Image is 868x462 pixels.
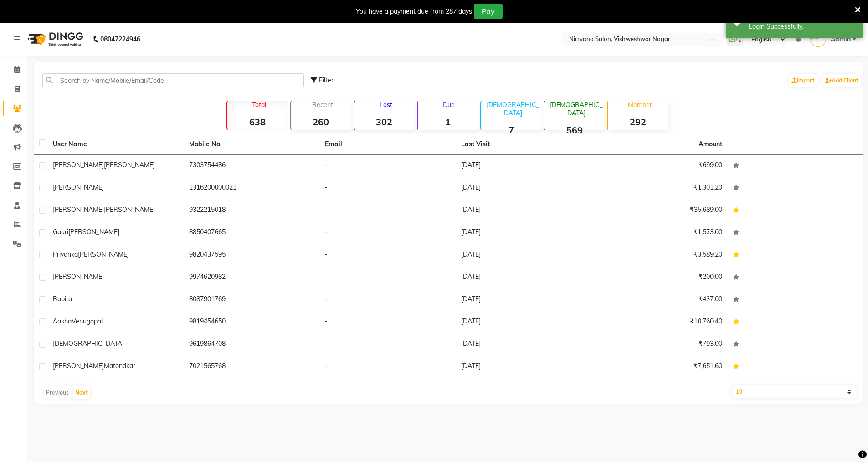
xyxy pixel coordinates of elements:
span: [PERSON_NAME] [53,161,104,169]
td: - [319,222,456,244]
p: Recent [295,101,351,109]
td: ₹699.00 [591,155,728,177]
td: ₹1,573.00 [591,222,728,244]
td: ₹10,760.40 [591,311,728,334]
th: Email [319,134,456,155]
td: [DATE] [456,311,592,334]
span: Babita [53,295,72,303]
td: - [319,244,456,267]
span: Gauri [53,228,68,236]
td: [DATE] [456,155,592,177]
td: [DATE] [456,222,592,244]
td: 9820437595 [184,244,320,267]
td: [DATE] [456,244,592,267]
td: - [319,289,456,311]
span: [PERSON_NAME] [53,272,104,281]
td: ₹200.00 [591,267,728,289]
p: Total [231,101,287,109]
td: ₹1,301.20 [591,177,728,200]
td: - [319,200,456,222]
th: Amount [693,134,728,154]
b: 08047224946 [100,26,140,52]
td: - [319,177,456,200]
td: [DATE] [456,267,592,289]
span: [DEMOGRAPHIC_DATA] [53,339,124,348]
td: ₹7,651.60 [591,356,728,378]
th: Mobile No. [184,134,320,155]
td: 9619864708 [184,334,320,356]
td: - [319,267,456,289]
td: ₹437.00 [591,289,728,311]
span: [PERSON_NAME] [104,161,155,169]
td: ₹3,589.20 [591,244,728,267]
span: Aasha [53,317,72,325]
span: Admin [831,35,851,44]
img: Admin [810,31,826,47]
strong: 260 [291,116,351,128]
td: [DATE] [456,334,592,356]
p: [DEMOGRAPHIC_DATA] [485,101,541,117]
a: Import [789,74,817,87]
th: Last Visit [456,134,592,155]
strong: 1 [418,116,478,128]
button: Next [73,386,90,399]
td: [DATE] [456,200,592,222]
button: Pay [474,4,503,19]
p: [DEMOGRAPHIC_DATA] [548,101,604,117]
span: [PERSON_NAME] [53,205,104,214]
td: 1316200000021 [184,177,320,200]
strong: 292 [608,116,668,128]
span: [PERSON_NAME] [78,250,129,258]
td: 9819454650 [184,311,320,334]
td: 8087901769 [184,289,320,311]
td: 7021565768 [184,356,320,378]
td: ₹793.00 [591,334,728,356]
div: Login Successfully. [749,22,856,31]
span: priyanka [53,250,78,258]
img: logo [23,26,86,52]
th: User Name [47,134,184,155]
td: - [319,356,456,378]
span: [PERSON_NAME] [53,183,104,191]
p: Member [611,101,668,109]
p: Lost [358,101,414,109]
td: 9974620982 [184,267,320,289]
td: - [319,311,456,334]
span: Matondkar [104,362,135,370]
td: - [319,334,456,356]
td: [DATE] [456,356,592,378]
span: [PERSON_NAME] [53,362,104,370]
td: [DATE] [456,289,592,311]
span: [PERSON_NAME] [68,228,119,236]
span: [PERSON_NAME] [104,205,155,214]
td: 7303754486 [184,155,320,177]
td: [DATE] [456,177,592,200]
span: Venugopal [72,317,103,325]
div: You have a payment due from 287 days [356,7,472,16]
strong: 638 [227,116,287,128]
strong: 302 [354,116,414,128]
td: 8850407665 [184,222,320,244]
p: Due [420,101,478,109]
input: Search by Name/Mobile/Email/Code [42,73,304,87]
td: 9322215018 [184,200,320,222]
td: ₹35,689.00 [591,200,728,222]
span: Filter [319,76,334,84]
strong: 7 [481,124,541,136]
strong: 569 [544,124,604,136]
a: Add Client [822,74,861,87]
td: - [319,155,456,177]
